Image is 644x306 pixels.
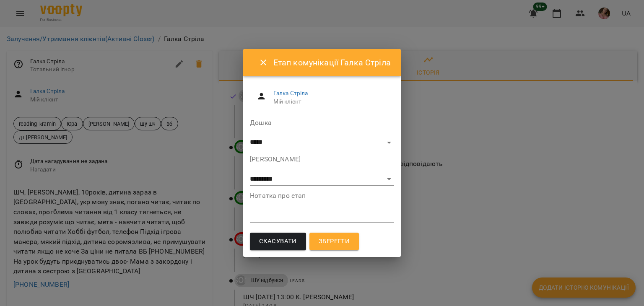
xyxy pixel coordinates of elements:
[259,236,297,247] span: Скасувати
[273,90,308,96] a: Галка Стріла
[319,236,350,247] span: Зберегти
[250,119,394,126] label: Дошка
[273,98,387,106] span: Мій клієнт
[250,233,306,250] button: Скасувати
[273,56,391,69] h6: Етап комунікації Галка Стріла
[250,192,394,199] label: Нотатка про етап
[309,233,359,250] button: Зберегти
[250,156,394,163] label: [PERSON_NAME]
[253,52,273,73] button: Close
